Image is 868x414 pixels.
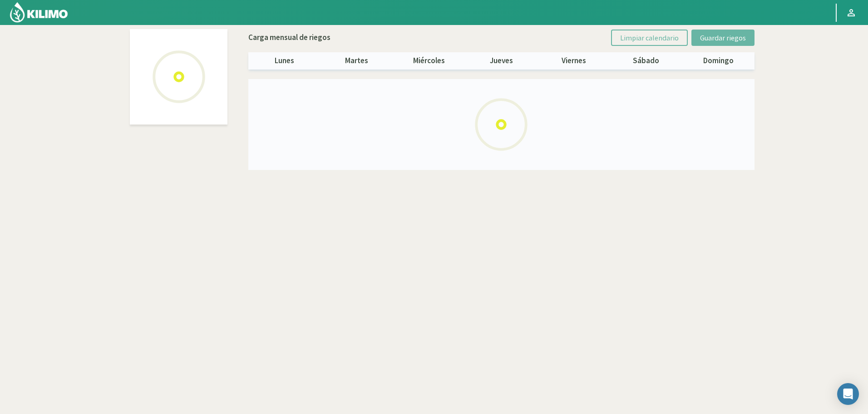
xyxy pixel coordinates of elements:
img: Loading... [133,31,224,122]
img: Kilimo [9,1,69,23]
p: miércoles [393,55,465,67]
p: domingo [682,55,755,67]
button: Limpiar calendario [611,30,688,46]
p: Carga mensual de riegos [248,32,330,44]
p: sábado [610,55,682,67]
span: Limpiar calendario [620,33,679,42]
p: jueves [465,55,538,67]
p: martes [321,55,393,67]
p: viernes [538,55,610,67]
span: Guardar riegos [700,33,746,42]
img: Loading... [456,79,547,170]
div: Open Intercom Messenger [837,383,859,405]
p: lunes [248,55,321,67]
button: Guardar riegos [691,30,755,46]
